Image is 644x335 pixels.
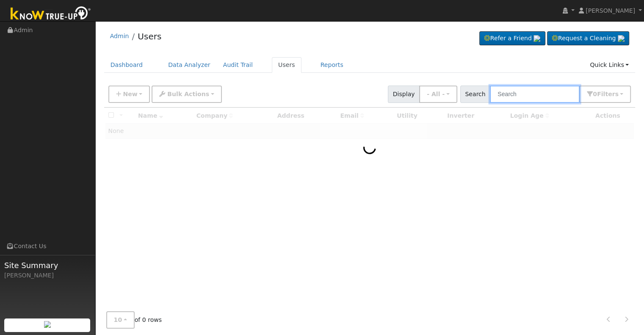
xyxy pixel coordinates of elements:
button: 0Filters [579,86,631,103]
span: New [123,91,137,97]
span: [PERSON_NAME] [586,7,635,14]
img: retrieve [618,35,625,42]
button: New [108,86,150,103]
a: Audit Trail [217,57,259,73]
input: Search [490,86,580,103]
span: s [615,91,618,97]
span: Site Summary [4,260,91,271]
span: Search [460,86,490,103]
a: Reports [314,57,350,73]
button: Bulk Actions [152,86,221,103]
img: retrieve [44,321,51,328]
span: 10 [114,316,122,323]
div: [PERSON_NAME] [4,271,91,280]
a: Request a Cleaning [547,31,629,46]
a: Dashboard [104,57,149,73]
span: of 0 rows [106,311,162,329]
a: Admin [110,33,129,39]
a: Users [138,31,161,42]
button: 10 [106,311,135,329]
button: - All - [419,86,457,103]
a: Data Analyzer [162,57,217,73]
span: Filter [597,91,619,97]
a: Users [272,57,301,73]
img: retrieve [533,35,540,42]
span: Display [388,86,420,103]
a: Quick Links [583,57,635,73]
span: Bulk Actions [167,91,209,97]
a: Refer a Friend [479,31,545,46]
img: Know True-Up [6,5,95,24]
